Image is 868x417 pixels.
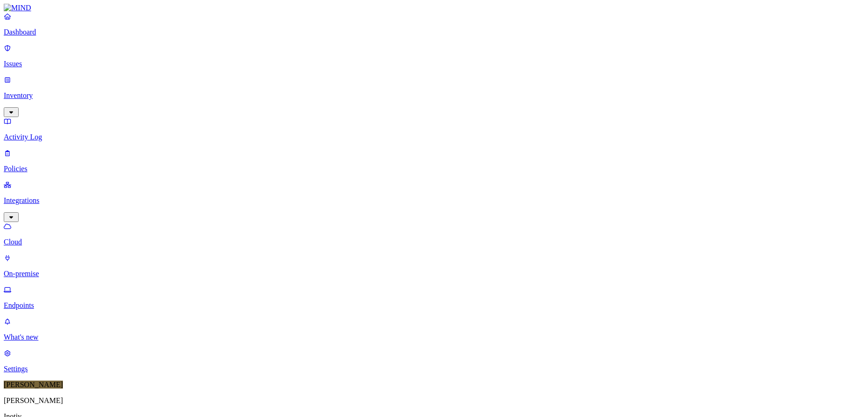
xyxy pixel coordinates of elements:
a: Settings [4,349,864,373]
p: Issues [4,60,864,68]
p: On-premise [4,270,864,278]
p: Dashboard [4,28,864,36]
a: Dashboard [4,12,864,36]
p: Integrations [4,196,864,205]
p: What's new [4,333,864,341]
a: Cloud [4,222,864,246]
p: [PERSON_NAME] [4,396,864,405]
p: Cloud [4,238,864,246]
img: MIND [4,4,31,12]
a: Policies [4,149,864,173]
a: What's new [4,317,864,341]
a: Integrations [4,181,864,221]
a: Issues [4,44,864,68]
a: Inventory [4,76,864,116]
a: Activity Log [4,117,864,141]
p: Policies [4,165,864,173]
a: MIND [4,4,864,12]
a: Endpoints [4,285,864,310]
p: Endpoints [4,301,864,310]
a: On-premise [4,254,864,278]
span: [PERSON_NAME] [4,381,63,389]
p: Settings [4,365,864,373]
p: Activity Log [4,133,864,141]
p: Inventory [4,91,864,100]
